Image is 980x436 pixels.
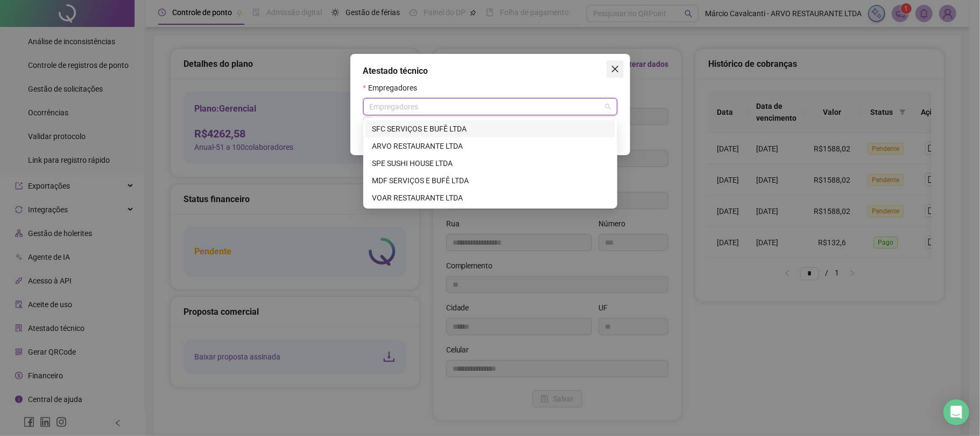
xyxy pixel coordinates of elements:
[372,115,436,127] span: Selecionar todos
[363,82,424,94] label: Empregadores
[611,65,619,73] span: close
[365,120,615,137] div: SFC SERVIÇOS E BUFÊ LTDA
[365,155,615,172] div: SPE SUSHI HOUSE LTDA
[943,399,969,425] div: Open Intercom Messenger
[365,172,615,189] div: MDF SERVIÇOS E BUFÊ LTDA
[365,137,615,155] div: ARVO RESTAURANTE LTDA
[372,192,609,204] div: VOAR RESTAURANTE LTDA
[365,189,615,206] div: VOAR RESTAURANTE LTDA
[363,65,617,78] div: Atestado técnico
[372,175,609,186] div: MDF SERVIÇOS E BUFÊ LTDA
[372,123,609,135] div: SFC SERVIÇOS E BUFÊ LTDA
[607,60,624,78] button: Close
[372,140,609,152] div: ARVO RESTAURANTE LTDA
[372,157,609,169] div: SPE SUSHI HOUSE LTDA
